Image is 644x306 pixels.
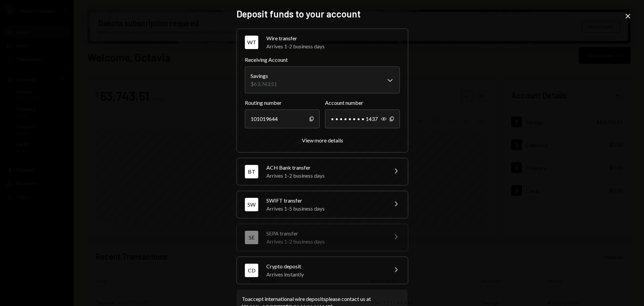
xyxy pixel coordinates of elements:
button: WTWire transferArrives 1-2 business days [237,29,408,56]
label: Receiving Account [245,56,400,64]
label: Routing number [245,99,320,107]
div: • • • • • • • • 1437 [325,110,400,128]
div: ACH Bank transfer [266,164,384,172]
div: Wire transfer [266,34,400,42]
div: Arrives instantly [266,270,384,278]
div: SW [245,198,258,211]
label: Account number [325,99,400,107]
div: Arrives 1-2 business days [266,237,384,246]
div: WT [245,36,258,49]
div: SWIFT transfer [266,196,384,205]
button: Receiving Account [245,67,400,93]
h2: Deposit funds to your account [236,7,408,20]
div: BT [245,165,258,178]
div: Crypto deposit [266,262,384,270]
button: SESEPA transferArrives 1-2 business days [237,224,408,251]
div: SE [245,231,258,244]
button: View more details [302,137,343,144]
div: Arrives 1-2 business days [266,42,400,50]
div: View more details [302,137,343,143]
div: CD [245,264,258,277]
button: SWSWIFT transferArrives 1-5 business days [237,191,408,218]
div: WTWire transferArrives 1-2 business days [245,56,400,144]
div: 101019644 [245,110,320,128]
button: CDCrypto depositArrives instantly [237,257,408,284]
button: BTACH Bank transferArrives 1-2 business days [237,158,408,185]
div: Arrives 1-2 business days [266,172,384,180]
div: SEPA transfer [266,229,384,237]
div: Arrives 1-5 business days [266,205,384,213]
